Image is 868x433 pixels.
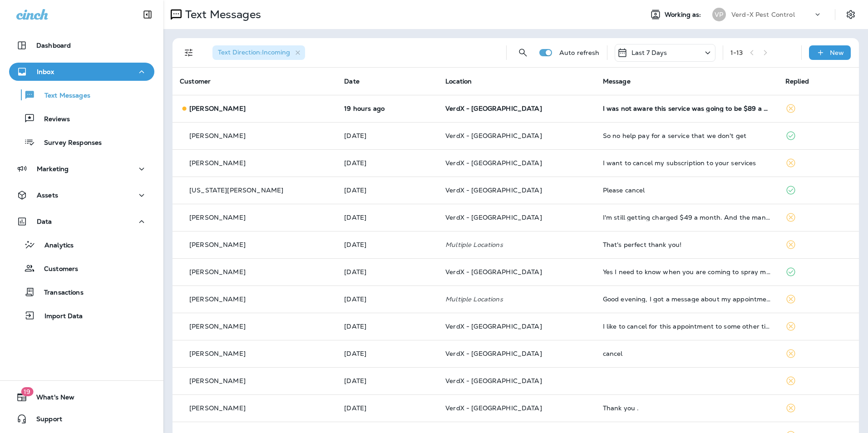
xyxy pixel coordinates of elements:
[514,44,532,62] button: Search Messages
[344,241,431,248] p: Sep 4, 2025 02:27 PM
[218,48,290,56] span: Text Direction : Incoming
[830,49,844,56] p: New
[344,404,431,412] p: Sep 1, 2025 11:06 AM
[843,6,859,23] button: Settings
[9,160,154,178] button: Marketing
[9,410,154,428] button: Support
[445,322,542,330] span: VerdX - [GEOGRAPHIC_DATA]
[189,159,246,167] p: [PERSON_NAME]
[603,241,771,248] div: That's perfect thank you!
[189,268,246,276] p: [PERSON_NAME]
[35,289,84,297] p: Transactions
[344,214,431,221] p: Sep 4, 2025 03:26 PM
[9,63,154,81] button: Inbox
[37,218,52,225] p: Data
[445,213,542,221] span: VerdX - [GEOGRAPHIC_DATA]
[182,8,261,21] p: Text Messages
[35,115,70,124] p: Reviews
[9,388,154,406] button: 19What's New
[603,323,771,330] div: I like to cancel for this appointment to some other time got to to work
[9,36,154,54] button: Dashboard
[9,306,154,325] button: Import Data
[603,132,771,139] div: So no help pay for a service that we don't get
[603,295,771,303] div: Good evening, I got a message about my appointment being rescheduled for theb10th however that da...
[37,68,54,75] p: Inbox
[603,105,771,112] div: I was not aware this service was going to be $89 a month. I cannot afford $89 a month. Just cance...
[445,132,542,140] span: VerdX - [GEOGRAPHIC_DATA]
[712,8,726,21] div: VP
[189,187,283,194] p: [US_STATE][PERSON_NAME]
[344,350,431,357] p: Sep 2, 2025 08:42 AM
[603,187,771,194] div: Please cancel
[180,77,211,85] span: Customer
[445,268,542,276] span: VerdX - [GEOGRAPHIC_DATA]
[445,377,542,385] span: VerdX - [GEOGRAPHIC_DATA]
[344,77,360,85] span: Date
[344,187,431,194] p: Sep 4, 2025 03:46 PM
[189,404,246,412] p: [PERSON_NAME]
[180,44,198,62] button: Filters
[37,165,69,172] p: Marketing
[445,241,588,248] p: Multiple Locations
[603,404,771,412] div: Thank you .
[631,49,667,56] p: Last 7 Days
[212,45,305,60] div: Text Direction:Incoming
[603,77,631,85] span: Message
[559,49,600,56] p: Auto refresh
[9,212,154,231] button: Data
[21,387,33,396] span: 19
[344,132,431,139] p: Sep 8, 2025 10:27 AM
[35,265,78,274] p: Customers
[9,133,154,152] button: Survey Responses
[445,295,588,303] p: Multiple Locations
[9,235,154,254] button: Analytics
[27,415,62,426] span: Support
[665,11,703,19] span: Working as:
[603,214,771,221] div: I'm still getting charged $49 a month. And the man who came and spoke to me first said it was can...
[189,241,246,248] p: [PERSON_NAME]
[189,323,246,330] p: [PERSON_NAME]
[189,377,246,384] p: [PERSON_NAME]
[37,192,58,199] p: Assets
[445,77,472,85] span: Location
[35,139,102,148] p: Survey Responses
[445,186,542,194] span: VerdX - [GEOGRAPHIC_DATA]
[344,295,431,303] p: Sep 2, 2025 08:12 PM
[344,377,431,384] p: Sep 1, 2025 03:43 PM
[445,159,542,167] span: VerdX - [GEOGRAPHIC_DATA]
[9,85,154,104] button: Text Messages
[189,350,246,357] p: [PERSON_NAME]
[344,323,431,330] p: Sep 2, 2025 09:21 AM
[445,404,542,412] span: VerdX - [GEOGRAPHIC_DATA]
[731,11,795,18] p: Verd-X Pest Control
[730,49,743,56] div: 1 - 13
[9,109,154,128] button: Reviews
[445,104,542,113] span: VerdX - [GEOGRAPHIC_DATA]
[27,394,74,404] span: What's New
[189,105,246,112] p: [PERSON_NAME]
[36,42,71,49] p: Dashboard
[189,295,246,303] p: [PERSON_NAME]
[344,268,431,276] p: Sep 4, 2025 01:34 AM
[344,105,431,112] p: Sep 8, 2025 03:28 PM
[35,312,83,321] p: Import Data
[9,186,154,204] button: Assets
[445,349,542,358] span: VerdX - [GEOGRAPHIC_DATA]
[9,259,154,278] button: Customers
[135,5,160,24] button: Collapse Sidebar
[785,77,809,85] span: Replied
[603,159,771,167] div: I want to cancel my subscription to your services
[189,214,246,221] p: [PERSON_NAME]
[35,92,90,100] p: Text Messages
[603,350,771,357] div: cancel
[344,159,431,167] p: Sep 5, 2025 06:50 AM
[9,282,154,301] button: Transactions
[603,268,771,276] div: Yes I need to know when you are coming to spray my home again I have roaches coming in my home ag...
[189,132,246,139] p: [PERSON_NAME]
[35,241,74,250] p: Analytics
